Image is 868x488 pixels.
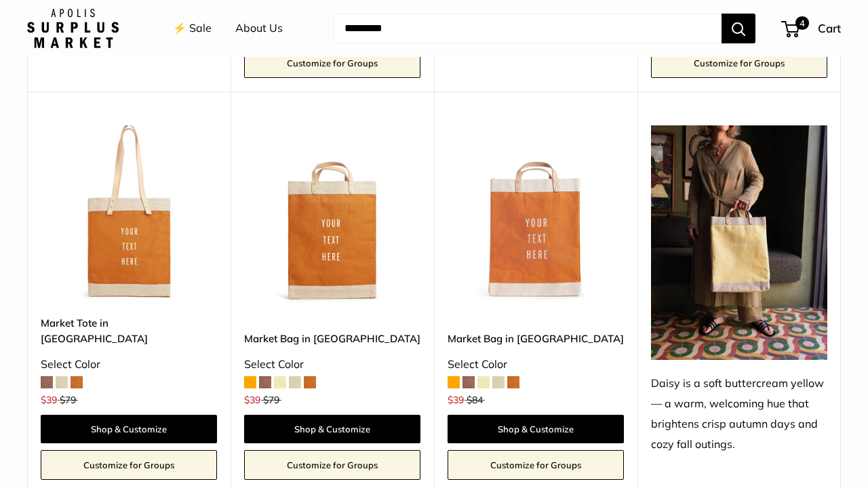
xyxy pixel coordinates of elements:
img: Market Tote in Cognac [41,125,217,302]
a: Customize for Groups [244,48,420,78]
span: $84 [467,394,483,406]
a: About Us [235,18,283,39]
a: Customize for Groups [41,450,217,480]
a: Shop & Customize [41,415,217,443]
span: 4 [795,16,809,30]
div: Daisy is a soft buttercream yellow — a warm, welcoming hue that brightens crisp autumn days and c... [651,373,827,455]
a: Shop & Customize [448,415,624,443]
input: Search... [334,14,722,43]
a: description_Make it yours with custom, printed text.Market Bag in Citrus [448,125,624,302]
span: $79 [60,394,76,406]
a: 4 Cart [783,18,841,39]
span: Cart [818,21,841,35]
a: Customize for Groups [244,450,420,480]
a: Market Bag in [GEOGRAPHIC_DATA] [244,331,420,346]
a: Market Bag in [GEOGRAPHIC_DATA] [448,331,624,346]
img: Apolis: Surplus Market [27,9,119,48]
span: $39 [448,394,464,406]
a: Market Bag in CognacMarket Bag in Cognac [244,125,420,302]
a: Market Tote in [GEOGRAPHIC_DATA] [41,315,217,347]
a: Customize for Groups [448,450,624,480]
div: Select Color [448,354,624,375]
img: Market Bag in Cognac [244,125,420,302]
span: $39 [41,394,57,406]
a: Shop & Customize [244,415,420,443]
a: ⚡️ Sale [173,18,212,39]
div: Select Color [244,354,420,375]
div: Select Color [41,354,217,375]
a: Customize for Groups [651,48,827,78]
img: Daisy is a soft buttercream yellow — a warm, welcoming hue that brightens crisp autumn days and c... [651,125,827,361]
span: $39 [244,394,260,406]
a: Market Tote in CognacMarket Tote in Cognac [41,125,217,302]
span: $79 [263,394,279,406]
button: Search [722,14,755,43]
img: description_Make it yours with custom, printed text. [448,125,624,302]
